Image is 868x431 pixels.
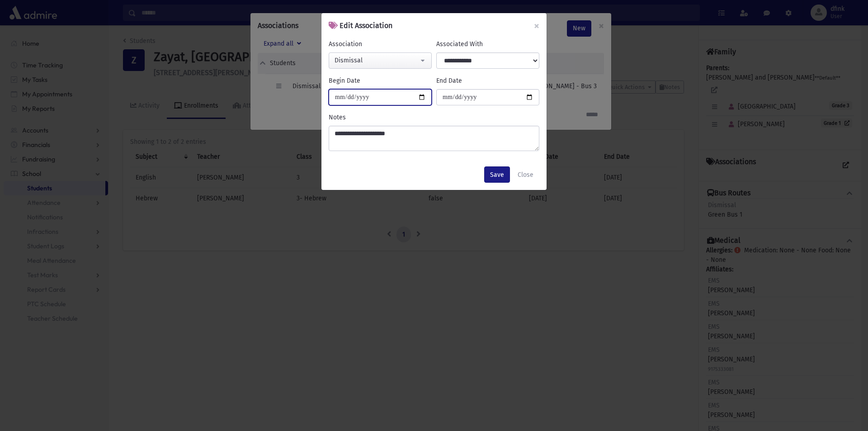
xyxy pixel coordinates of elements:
[527,13,547,38] button: ×
[512,166,539,183] button: Close
[335,56,419,65] div: Dismissal
[329,76,360,85] label: Begin Date
[329,52,432,69] button: Dismissal
[484,166,510,183] button: Save
[329,20,392,31] h6: Edit Association
[329,39,362,49] label: Association
[436,76,462,85] label: End Date
[329,113,346,122] label: Notes
[436,39,483,49] label: Associated With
